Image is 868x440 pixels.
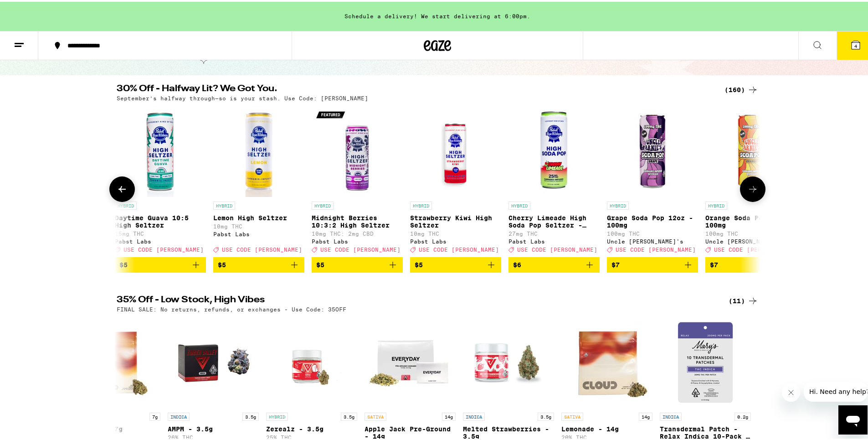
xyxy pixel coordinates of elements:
button: Add to bag [213,255,304,271]
p: 26% THC [168,433,259,439]
span: $7 [710,259,718,267]
p: HYBRID [410,200,432,208]
span: $5 [218,259,226,267]
p: Transdermal Patch - Relax Indica 10-Pack - 200mg [660,424,751,438]
p: 20% THC [69,433,160,439]
img: Mary's Medicinals - Transdermal Patch - Relax Indica 10-Pack - 200mg [660,315,751,406]
a: Open page for Lemon High Seltzer from Pabst Labs [213,104,304,255]
p: Lemon High Seltzer [213,212,304,220]
span: 4 [854,41,857,47]
p: Apple Jack Pre-Ground - 14g [365,424,456,438]
p: Lemonade - 7g [69,424,160,431]
iframe: Message from company [804,380,868,400]
a: Open page for Midnight Berries 10:3:2 High Seltzer from Pabst Labs [312,104,403,255]
p: 100mg THC [607,229,698,235]
span: $5 [119,259,128,267]
p: 3.5g [538,411,554,419]
a: Open page for Grape Soda Pop 12oz - 100mg from Uncle Arnie's [607,104,698,255]
p: HYBRID [508,200,530,208]
p: HYBRID [115,200,137,208]
span: $7 [611,259,620,267]
a: Open page for Strawberry Kiwi High Seltzer from Pabst Labs [410,104,501,255]
p: HYBRID [607,200,629,208]
button: Add to bag [607,255,698,271]
img: Pabst Labs - Strawberry Kiwi High Seltzer [410,104,501,195]
img: Ember Valley - AMPM - 3.5g [168,315,259,406]
p: Melted Strawberries - 3.5g [463,424,554,438]
button: Add to bag [410,255,501,271]
img: Cloud - Lemonade - 14g [561,315,652,406]
a: Open page for Orange Soda Pop 12oz - 100mg from Uncle Arnie's [705,104,796,255]
p: Grape Soda Pop 12oz - 100mg [607,212,698,227]
img: Pabst Labs - Lemon High Seltzer [213,104,304,195]
span: USE CODE [PERSON_NAME] [517,245,597,251]
p: HYBRID [213,200,235,208]
button: Add to bag [508,255,600,271]
div: Pabst Labs [115,237,206,243]
p: 10mg THC: 2mg CBD [312,229,403,235]
div: Pabst Labs [213,229,304,235]
img: Uncle Arnie's - Orange Soda Pop 12oz - 100mg [705,104,796,195]
p: 10mg THC [213,222,304,228]
img: Everyday - Apple Jack Pre-Ground - 14g [365,315,456,406]
p: Strawberry Kiwi High Seltzer [410,212,501,227]
div: Pabst Labs [312,237,403,243]
p: INDICA [168,411,190,419]
p: Orange Soda Pop 12oz - 100mg [705,212,796,227]
p: 27mg THC [508,229,600,235]
p: 3.5g [341,411,357,419]
p: 7g [149,411,160,419]
span: USE CODE [PERSON_NAME] [222,245,302,251]
p: INDICA [660,411,682,419]
a: (11) [729,294,758,305]
p: AMPM - 3.5g [168,424,259,431]
img: Cloud - Lemonade - 7g [69,315,160,406]
iframe: Button to launch messaging window [838,404,868,433]
p: 20% THC [561,433,652,439]
span: USE CODE [PERSON_NAME] [123,245,204,251]
div: Uncle [PERSON_NAME]'s [705,237,796,243]
p: SATIVA [365,411,386,419]
span: $6 [513,259,521,267]
span: USE CODE [PERSON_NAME] [616,245,696,251]
p: 14g [442,411,456,419]
p: 10mg THC [410,229,501,235]
iframe: Close message [782,382,800,400]
img: Pabst Labs - Cherry Limeade High Soda Pop Seltzer - 25mg [508,104,600,195]
span: Hi. Need any help? [5,6,66,14]
img: Pabst Labs - Midnight Berries 10:3:2 High Seltzer [312,104,403,195]
button: Add to bag [115,255,206,271]
img: Pabst Labs - Daytime Guava 10:5 High Seltzer [115,104,206,195]
span: $5 [316,259,324,267]
div: Pabst Labs [410,237,501,243]
p: INDICA [463,411,485,419]
p: Zerealz - 3.5g [266,424,357,431]
div: Uncle [PERSON_NAME]'s [607,237,698,243]
a: Open page for Cherry Limeade High Soda Pop Seltzer - 25mg from Pabst Labs [508,104,600,255]
img: Ember Valley - Zerealz - 3.5g [266,315,357,406]
img: Uncle Arnie's - Grape Soda Pop 12oz - 100mg [607,104,698,195]
p: 25% THC [266,433,357,439]
p: HYBRID [705,200,727,208]
p: 15mg THC [115,229,206,235]
img: Ember Valley - Melted Strawberries - 3.5g [463,315,554,406]
p: Lemonade - 14g [561,424,652,431]
p: 3.5g [242,411,259,419]
span: USE CODE [PERSON_NAME] [419,245,499,251]
p: FINAL SALE: No returns, refunds, or exchanges - Use Code: 35OFF [117,305,346,311]
p: Cherry Limeade High Soda Pop Seltzer - 25mg [508,212,600,227]
p: Midnight Berries 10:3:2 High Seltzer [312,212,403,227]
h2: 30% Off - Halfway Lit? We Got You. [117,83,714,93]
p: 14g [639,411,652,419]
p: Daytime Guava 10:5 High Seltzer [115,212,206,227]
a: (160) [724,83,758,93]
span: USE CODE [PERSON_NAME] [714,245,794,251]
span: $5 [415,259,423,267]
button: Add to bag [705,255,796,271]
h2: 35% Off - Low Stock, High Vibes [117,294,714,305]
div: Pabst Labs [508,237,600,243]
span: USE CODE [PERSON_NAME] [320,245,401,251]
button: Add to bag [312,255,403,271]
